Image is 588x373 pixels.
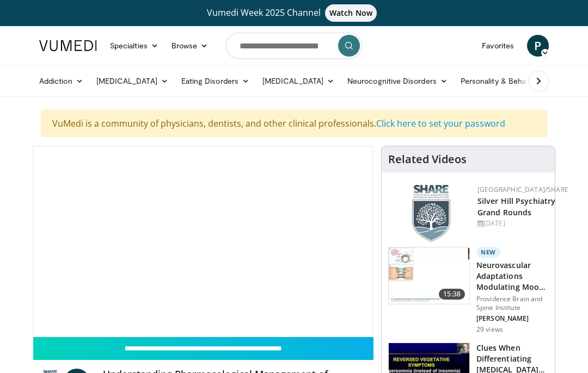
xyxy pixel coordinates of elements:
[477,196,555,217] a: Silver Hill Psychiatry Grand Rounds
[476,314,548,323] p: [PERSON_NAME]
[256,70,341,92] a: [MEDICAL_DATA]
[477,219,568,228] div: [DATE]
[476,325,503,334] p: 29 views
[476,247,500,258] p: New
[175,70,256,92] a: Eating Disorders
[226,33,362,59] input: Search topics, interventions
[476,295,548,312] p: Providence Brain and Spine Institute
[90,70,175,92] a: [MEDICAL_DATA]
[41,110,547,137] div: VuMedi is a community of physicians, dentists, and other clinical professionals.
[412,185,450,242] img: f8aaeb6d-318f-4fcf-bd1d-54ce21f29e87.png.150x105_q85_autocrop_double_scale_upscale_version-0.2.png
[475,35,520,57] a: Favorites
[376,117,505,129] a: Click here to set your password
[477,185,568,194] a: [GEOGRAPHIC_DATA]/SHARE
[388,153,467,166] h4: Related Videos
[33,146,372,337] video-js: Video Player
[39,40,97,51] img: VuMedi Logo
[389,247,469,304] img: 4562edde-ec7e-4758-8328-0659f7ef333d.150x105_q85_crop-smart_upscale.jpg
[165,35,215,57] a: Browse
[341,70,454,92] a: Neurocognitive Disorders
[388,247,548,334] a: 15:38 New Neurovascular Adaptations Modulating Mood and Stress Responses Providence Brain and Spi...
[476,260,548,293] h3: Neurovascular Adaptations Modulating Mood and Stress Responses
[527,35,549,57] a: P
[33,4,555,22] a: Vumedi Week 2025 ChannelWatch Now
[103,35,165,57] a: Specialties
[33,70,90,92] a: Addiction
[439,289,465,300] span: 15:38
[325,4,377,22] span: Watch Now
